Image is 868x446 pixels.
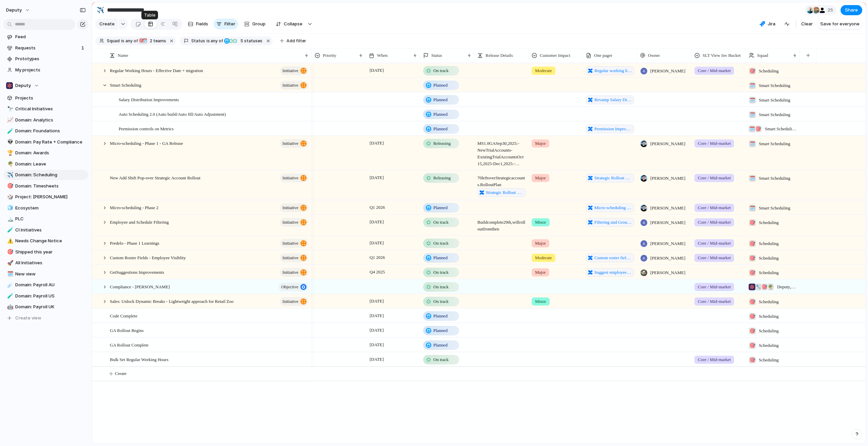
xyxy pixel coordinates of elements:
button: 🧊 [6,205,13,211]
div: 🗓️ [749,175,756,182]
button: 🎯🗓️2 teams [138,37,167,45]
div: ⚠️ [7,237,12,245]
button: 📈 [6,117,13,124]
button: 🧪 [6,128,13,134]
span: On track [433,240,449,247]
div: 📈 [7,116,12,124]
button: 🗓️ [6,271,13,277]
span: initiative [282,81,298,90]
span: Planned [433,82,448,89]
span: [DATE] [368,297,386,305]
span: Domain: Analytics [15,117,86,124]
span: Domain: Scheduling [15,172,86,178]
span: Custom roster fields - Team member visiblity [594,254,632,261]
div: 🌴Domain: Leave [3,159,88,169]
span: Core / Mid-market [698,67,731,74]
span: Project: [PERSON_NAME] [15,194,86,200]
span: Domain: Pay Rate + Compliance [15,139,86,146]
a: Revamp Salary Distribution [586,95,634,104]
span: [PERSON_NAME] [650,68,685,74]
button: ⚠️ [6,238,13,244]
span: On track [433,284,449,290]
span: Planned [433,254,448,261]
a: Prototypes [3,54,88,64]
span: Strategic Rollout Plan for Add Shift Popover [594,175,632,181]
span: [PERSON_NAME] [650,205,685,211]
span: 25 [828,7,835,14]
div: 🔧 [755,284,762,290]
button: 🤖 [6,304,13,310]
button: 🎯 [6,183,13,189]
div: 🔭Critical Initiatives [3,104,88,114]
span: 5 [238,38,244,43]
button: Add filter [276,36,310,46]
span: Domain: Timesheets [15,183,86,189]
span: Smart Scheduling [110,81,141,89]
span: initiative [282,173,298,183]
span: Major [535,240,546,247]
span: Shipped this year [15,249,86,255]
button: initiative [280,297,308,306]
button: deputy [3,5,34,16]
span: Auto Scheduling 2.0 (Auto build/Auto fill/Auto Adjustment) [119,110,226,118]
span: Smart Scheduling [759,175,790,182]
button: 🧪 [6,227,13,233]
button: initiative [280,268,308,277]
button: initiative [280,66,308,75]
a: ✈️Domain: Scheduling [3,170,88,180]
span: Fields [196,21,208,27]
span: Permission controls on Metrics [119,125,174,132]
span: Suggest employees for a shift v2 [594,269,632,276]
span: Filter [224,21,235,27]
div: 🧊 [7,204,12,212]
a: 🗓️New view [3,269,88,279]
span: Status [431,52,442,59]
a: Micro-scheduling Post GA Feature Development List [586,203,634,212]
div: 👽 [7,138,12,146]
div: 🎯 [749,219,756,226]
span: [DATE] [368,139,386,147]
span: Scheduling [759,219,779,226]
a: 🧪CI Initiatives [3,225,88,235]
span: Prototypes [15,55,86,62]
span: On track [433,219,449,226]
button: Group [241,19,269,29]
span: Owner [648,52,660,59]
div: 🧪 [7,127,12,135]
span: Deputy , Pay Rate Engine , Scheduling , Leave Management [777,284,797,290]
span: Micro-scheduling - Phase 2 [110,203,158,211]
div: ⚠️Needs Change Notice [3,236,88,246]
span: Core / Mid-market [698,284,731,290]
span: Predelo - Phase 1 Learnings [110,239,159,247]
span: Micro-scheduling Post GA Feature Development List [594,204,632,211]
button: 🏆 [6,150,13,156]
span: Create view [15,315,41,321]
button: 5 statuses [223,37,264,45]
button: Create view [3,313,88,323]
span: initiative [282,203,298,213]
span: Planned [433,126,448,132]
span: Moderate [535,254,552,261]
span: Requests [15,45,79,51]
span: Smart Scheduling , Scheduling [765,126,797,132]
span: initiative [282,297,298,306]
span: Strategic Rollout Plan for Add Shift Popover [486,189,524,196]
span: Planned [433,111,448,118]
span: initiative [282,139,298,148]
div: 🗓️ [749,140,756,147]
div: 🚀All Initiatives [3,258,88,268]
div: ✈️ [7,171,12,179]
div: 🎯Shipped this year [3,247,88,257]
button: 🏔️ [6,216,13,222]
a: Filtering and Grouping on the schedule [586,218,634,227]
span: 70 leftover Strategic accounts. Rollout Plan [475,171,528,197]
span: Jira [768,21,775,27]
a: 🏔️PLC [3,214,88,224]
button: initiative [280,203,308,212]
span: [PERSON_NAME] [650,240,685,247]
span: Deputy [15,82,31,89]
span: Custom Roster Fields - Employee Visiblity [110,253,186,261]
a: 🧪Domain: Payroll US [3,291,88,301]
span: [DATE] [368,66,386,74]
